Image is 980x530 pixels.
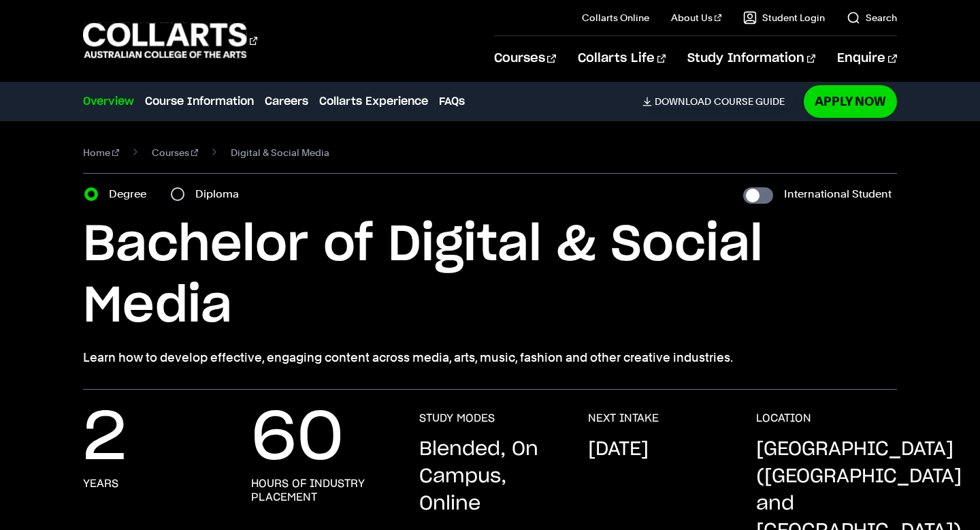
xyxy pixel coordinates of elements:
[671,11,721,25] a: About Us
[847,11,897,25] a: Search
[319,93,428,110] a: Collarts Experience
[588,411,659,425] h3: NEXT INTAKE
[83,143,119,162] a: Home
[83,411,127,466] p: 2
[83,477,118,490] h3: years
[231,143,329,162] span: Digital & Social Media
[804,85,897,117] a: Apply Now
[83,348,896,367] p: Learn how to develop effective, engaging content across media, arts, music, fashion and other cre...
[494,36,556,81] a: Courses
[265,93,308,110] a: Careers
[756,411,811,425] h3: LOCATION
[439,93,465,110] a: FAQs
[837,36,896,81] a: Enquire
[109,185,154,204] label: Degree
[83,21,257,60] div: Go to homepage
[152,143,198,162] a: Courses
[419,436,560,518] p: Blended, On Campus, Online
[743,11,825,25] a: Student Login
[687,36,815,81] a: Study Information
[195,185,247,204] label: Diploma
[419,411,495,425] h3: STUDY MODES
[655,95,711,108] span: Download
[251,477,392,504] h3: hours of industry placement
[83,93,134,110] a: Overview
[588,436,649,463] p: [DATE]
[582,11,649,25] a: Collarts Online
[642,95,796,108] a: DownloadCourse Guide
[251,411,344,466] p: 60
[145,93,254,110] a: Course Information
[784,185,892,204] label: International Student
[83,215,896,337] h1: Bachelor of Digital & Social Media
[578,36,666,81] a: Collarts Life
